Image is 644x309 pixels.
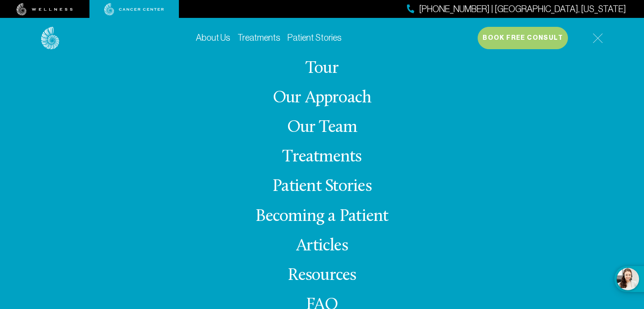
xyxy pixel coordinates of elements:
a: [PHONE_NUMBER] | [GEOGRAPHIC_DATA], [US_STATE] [407,3,626,16]
a: Patient Stories [272,178,372,195]
img: icon-hamburger [593,33,603,43]
a: Our Approach [273,89,372,107]
a: Tour [305,60,339,77]
a: Treatments [282,148,361,166]
a: Becoming a Patient [255,208,388,225]
img: wellness [17,3,73,16]
a: Patient Stories [288,33,342,42]
a: Treatments [237,33,280,42]
button: Book Free Consult [478,27,568,49]
a: Resources [288,267,356,284]
img: cancer center [104,3,164,16]
a: Our Team [287,119,357,136]
span: [PHONE_NUMBER] | [GEOGRAPHIC_DATA], [US_STATE] [419,3,626,16]
a: Articles [296,237,348,255]
img: logo [41,27,59,50]
a: About Us [196,33,230,42]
